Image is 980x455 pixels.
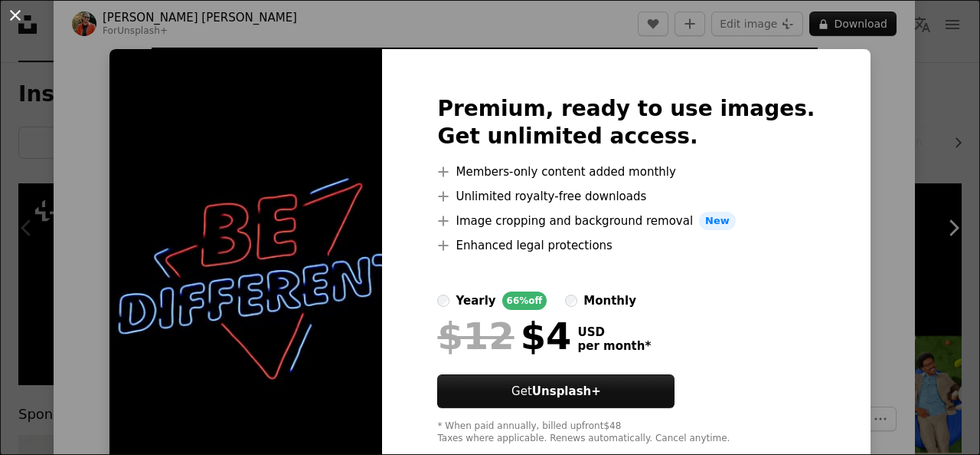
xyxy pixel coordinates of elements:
[437,163,815,181] li: Members-only content added monthly
[437,374,675,408] button: GetUnsplash+
[437,316,514,356] span: $12
[532,384,601,398] strong: Unsplash+
[437,420,815,445] div: * When paid annually, billed upfront $48 Taxes where applicable. Renews automatically. Cancel any...
[583,292,636,310] div: monthly
[437,295,449,307] input: yearly66%off
[502,292,547,310] div: 66% off
[699,212,736,230] span: New
[437,187,815,206] li: Unlimited royalty-free downloads
[437,95,815,150] h2: Premium, ready to use images. Get unlimited access.
[437,316,571,356] div: $4
[437,236,815,255] li: Enhanced legal protections
[577,325,651,339] span: USD
[565,295,577,307] input: monthly
[437,212,815,230] li: Image cropping and background removal
[456,292,495,310] div: yearly
[577,339,651,353] span: per month *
